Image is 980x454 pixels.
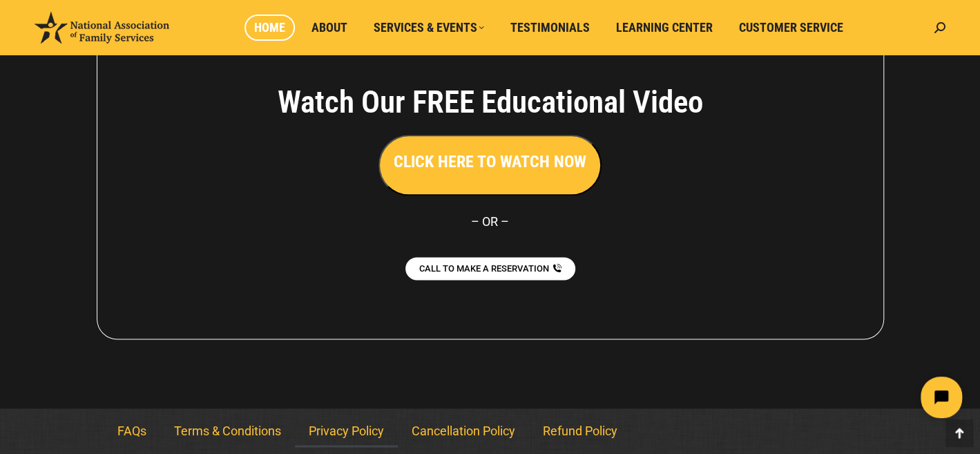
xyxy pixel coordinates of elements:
[419,264,549,273] span: CALL TO MAKE A RESERVATION
[374,20,484,35] span: Services & Events
[104,415,877,447] nav: Menu
[501,15,599,41] a: Testimonials
[311,20,347,35] span: About
[529,415,631,447] a: Refund Policy
[739,20,843,35] span: Customer Service
[378,155,602,170] a: CLICK HERE TO WATCH NOW
[616,20,713,35] span: Learning Center
[398,415,529,447] a: Cancellation Policy
[244,15,295,41] a: Home
[405,257,575,280] a: CALL TO MAKE A RESERVATION
[254,20,285,35] span: Home
[394,150,586,173] h3: CLICK HERE TO WATCH NOW
[35,12,169,44] img: National Association of Family Services
[302,15,357,41] a: About
[295,415,398,447] a: Privacy Policy
[201,84,780,121] h4: Watch Our FREE Educational Video
[729,15,853,41] a: Customer Service
[606,15,722,41] a: Learning Center
[104,415,160,447] a: FAQs
[510,20,590,35] span: Testimonials
[736,365,974,430] iframe: Tidio Chat
[471,214,509,229] span: – OR –
[160,415,295,447] a: Terms & Conditions
[378,135,602,196] button: CLICK HERE TO WATCH NOW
